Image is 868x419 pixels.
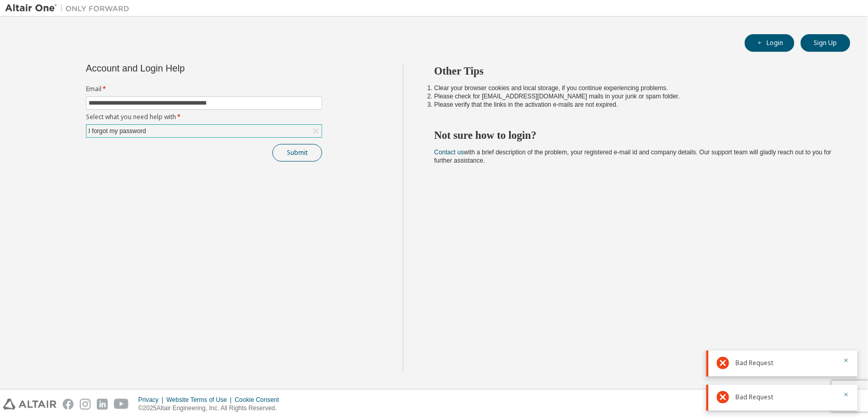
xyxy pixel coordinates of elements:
[735,393,773,401] span: Bad Request
[745,34,794,52] button: Login
[272,144,322,162] button: Submit
[97,399,108,410] img: linkedin.svg
[801,34,850,52] button: Sign Up
[114,399,129,410] img: youtube.svg
[80,399,91,410] img: instagram.svg
[735,359,773,367] span: Bad Request
[435,92,832,100] li: Please check for [EMAIL_ADDRESS][DOMAIN_NAME] mails in your junk or spam folder.
[435,149,464,156] a: Contact us
[86,64,275,73] div: Account and Login Help
[138,404,285,413] p: © 2025 Altair Engineering, Inc. All Rights Reserved.
[138,396,166,404] div: Privacy
[435,84,832,92] li: Clear your browser cookies and local storage, if you continue experiencing problems.
[166,396,235,404] div: Website Terms of Use
[435,149,832,164] span: with a brief description of the problem, your registered e-mail id and company details. Our suppo...
[235,396,285,404] div: Cookie Consent
[87,125,148,137] div: I forgot my password
[63,399,74,410] img: facebook.svg
[86,125,322,137] div: I forgot my password
[3,399,56,410] img: altair_logo.svg
[86,113,322,121] label: Select what you need help with
[435,128,832,142] h2: Not sure how to login?
[5,3,135,13] img: Altair One
[86,85,322,93] label: Email
[435,100,832,109] li: Please verify that the links in the activation e-mails are not expired.
[435,64,832,78] h2: Other Tips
